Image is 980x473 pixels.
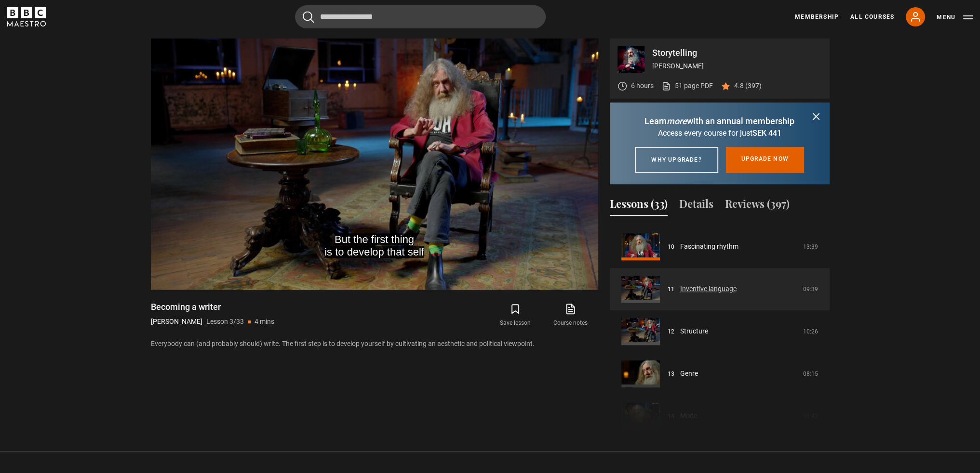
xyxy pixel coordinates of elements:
[680,242,738,252] a: Fascinating rhythm
[680,326,708,336] a: Structure
[206,317,244,327] p: Lesson 3/33
[488,301,543,329] button: Save lesson
[652,49,822,57] p: Storytelling
[850,13,894,21] a: All Courses
[680,369,698,379] a: Genre
[303,11,314,23] button: Submit the search query
[652,61,822,71] p: [PERSON_NAME]
[621,128,818,139] p: Access every course for just
[151,38,598,290] video-js: Video Player
[631,81,654,91] p: 6 hours
[255,317,274,327] p: 4 mins
[795,13,839,21] a: Membership
[151,301,274,313] h1: Becoming a writer
[752,128,781,138] span: SEK 441
[726,147,804,173] a: Upgrade now
[734,81,762,91] p: 4.8 (397)
[543,301,598,329] a: Course notes
[679,196,713,216] button: Details
[937,13,973,22] button: Toggle navigation
[7,7,46,26] svg: BBC Maestro
[725,196,790,216] button: Reviews (397)
[667,116,687,126] i: more
[661,81,713,91] a: 51 page PDF
[635,147,718,173] a: Why upgrade?
[295,5,546,28] input: Search
[680,284,737,294] a: Inventive language
[151,339,598,349] p: Everybody can (and probably should) write. The first step is to develop yourself by cultivating a...
[621,115,818,128] p: Learn with an annual membership
[151,317,202,327] p: [PERSON_NAME]
[610,196,668,216] button: Lessons (33)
